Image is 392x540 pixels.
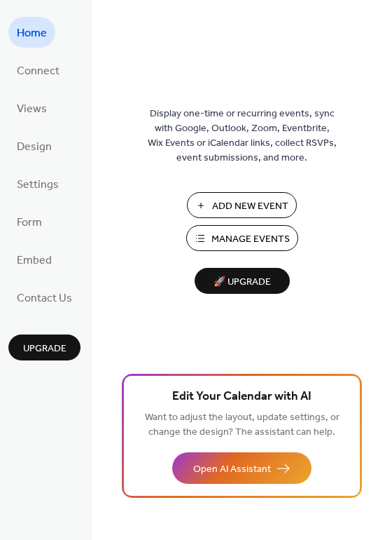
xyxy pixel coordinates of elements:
a: Views [8,93,55,123]
a: Connect [8,55,68,86]
a: Design [8,130,60,161]
button: 🚀 Upgrade [195,268,290,294]
span: Design [17,136,52,158]
span: Want to adjust the layout, update settings, or change the design? The assistant can help. [145,408,339,442]
span: Settings [17,174,59,196]
button: Manage Events [186,225,298,251]
button: Add New Event [187,192,297,218]
span: Manage Events [211,232,290,247]
span: Embed [17,250,52,272]
span: Open AI Assistant [193,462,271,477]
a: Embed [8,244,60,275]
a: Contact Us [8,282,80,313]
span: Contact Us [17,288,72,310]
a: Form [8,206,50,237]
a: Home [8,17,55,48]
span: Display one-time or recurring events, sync with Google, Outlook, Zoom, Eventbrite, Wix Events or ... [148,107,337,166]
span: Connect [17,60,59,83]
span: Upgrade [23,342,66,356]
span: Add New Event [212,199,288,214]
a: Settings [8,168,67,199]
span: Form [17,212,42,234]
span: 🚀 Upgrade [203,273,281,292]
button: Upgrade [8,335,80,360]
span: Home [17,22,47,45]
span: Edit Your Calendar with AI [172,387,311,407]
button: Open AI Assistant [172,452,311,484]
span: Views [17,98,47,121]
